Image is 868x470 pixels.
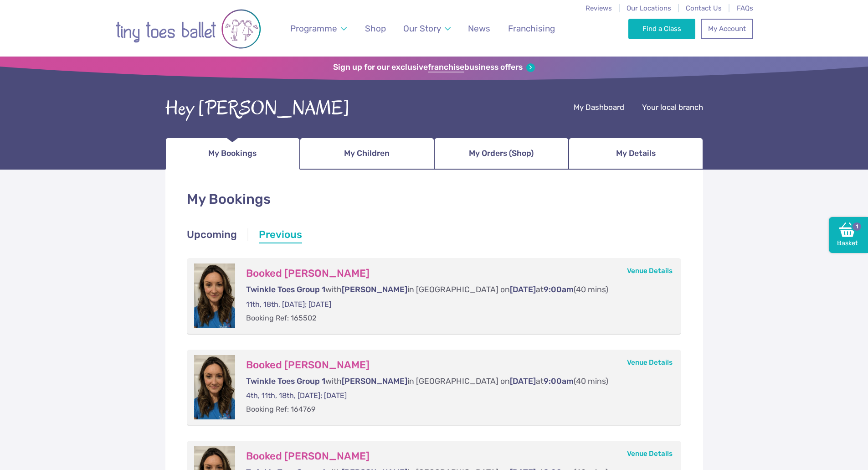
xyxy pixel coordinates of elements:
a: My Dashboard [574,103,624,114]
span: 9:00am [544,285,574,294]
a: Venue Details [627,449,673,458]
a: Our Story [399,18,455,39]
span: My Orders (Shop) [469,145,534,161]
h1: My Bookings [187,190,682,209]
span: My Children [344,145,390,161]
span: Franchising [508,23,555,34]
p: Booking Ref: 165502 [246,313,663,323]
span: Shop [365,23,386,34]
a: My Details [569,138,703,170]
span: News [468,23,490,34]
h3: Booked [PERSON_NAME] [246,267,663,280]
span: [PERSON_NAME] [342,285,407,294]
a: Programme [286,18,351,39]
span: Twinkle Toes Group 1 [246,285,325,294]
a: Upcoming [187,227,237,244]
a: My Children [300,138,434,170]
div: Hey [PERSON_NAME] [165,94,350,123]
a: Find a Class [628,19,695,39]
span: My Dashboard [574,103,624,112]
span: My Bookings [208,145,257,161]
a: My Account [701,19,753,39]
a: Venue Details [627,267,673,275]
span: Our Story [403,23,441,34]
a: Shop [360,18,390,39]
span: 9:00am [544,377,574,386]
a: Franchising [503,18,559,39]
span: 1 [851,221,862,232]
p: with in [GEOGRAPHIC_DATA] on at (40 mins) [246,376,663,387]
span: [PERSON_NAME] [342,377,407,386]
a: My Orders (Shop) [434,138,569,170]
a: Contact Us [686,4,722,12]
p: 11th, 18th, [DATE]; [DATE] [246,300,663,310]
strong: franchise [428,62,464,72]
span: Your local branch [642,103,703,112]
h3: Booked [PERSON_NAME] [246,450,663,463]
span: [DATE] [510,285,536,294]
a: Reviews [586,4,612,12]
span: [DATE] [510,377,536,386]
a: Sign up for our exclusivefranchisebusiness offers [333,62,535,72]
p: Booking Ref: 164769 [246,404,663,414]
span: My Details [616,145,656,161]
a: FAQs [737,4,753,12]
span: Twinkle Toes Group 1 [246,377,325,386]
a: Your local branch [642,103,703,114]
a: My Bookings [165,138,300,170]
a: Our Locations [627,4,671,12]
p: 4th, 11th, 18th, [DATE]; [DATE] [246,391,663,401]
a: News [464,18,495,39]
h3: Booked [PERSON_NAME] [246,359,663,372]
span: Programme [290,23,337,34]
a: Basket1 [829,217,868,253]
p: with in [GEOGRAPHIC_DATA] on at (40 mins) [246,284,663,295]
img: tiny toes ballet [115,6,261,52]
a: Venue Details [627,358,673,367]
